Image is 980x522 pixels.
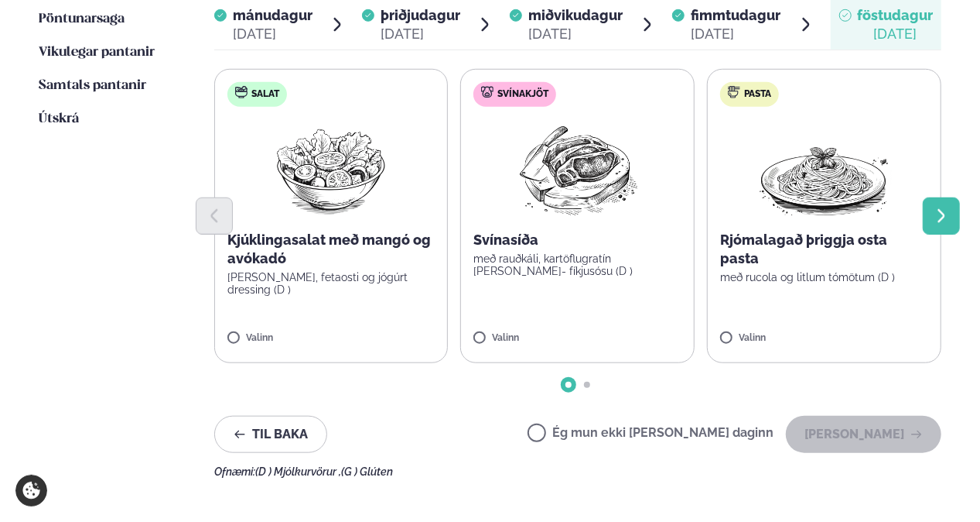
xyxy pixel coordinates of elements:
[720,271,928,283] p: með rucola og litlum tómötum (D )
[251,88,279,101] span: Salat
[528,25,623,43] div: [DATE]
[39,10,125,29] a: Pöntunarsaga
[786,416,941,453] button: [PERSON_NAME]
[263,119,400,218] img: Salad.png
[923,197,960,235] button: Next slide
[214,416,327,453] button: Til baka
[381,25,460,43] div: [DATE]
[691,25,780,43] div: [DATE]
[255,465,341,478] span: (D ) Mjólkurvörur ,
[756,119,893,218] img: Spagetti.png
[509,119,646,218] img: Pork-Meat.png
[565,382,572,388] span: Go to slide 1
[196,197,233,235] button: Previous slide
[39,77,146,95] a: Samtals pantanir
[858,7,934,23] span: föstudagur
[528,7,623,23] span: miðvikudagur
[39,110,79,129] a: Útskrá
[233,7,312,23] span: mánudagur
[39,112,79,125] span: Útskrá
[481,86,493,98] img: pork.svg
[39,12,125,26] span: Pöntunarsaga
[728,86,740,98] img: pasta.svg
[235,86,248,98] img: salad.svg
[39,79,146,92] span: Samtals pantanir
[381,7,460,23] span: þriðjudagur
[39,43,155,62] a: Vikulegar pantanir
[497,88,548,101] span: Svínakjöt
[227,271,435,296] p: [PERSON_NAME], fetaosti og jógúrt dressing (D )
[858,25,934,43] div: [DATE]
[584,382,590,388] span: Go to slide 2
[720,231,928,268] p: Rjómalagað þriggja osta pasta
[691,7,780,23] span: fimmtudagur
[473,252,681,277] p: með rauðkáli, kartöflugratín [PERSON_NAME]- fíkjusósu (D )
[744,88,771,101] span: Pasta
[341,465,393,478] span: (G ) Glúten
[473,231,681,249] p: Svínasíða
[39,46,155,59] span: Vikulegar pantanir
[227,231,435,268] p: Kjúklingasalat með mangó og avókadó
[214,465,942,478] div: Ofnæmi:
[233,25,312,43] div: [DATE]
[15,475,47,507] a: Cookie settings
